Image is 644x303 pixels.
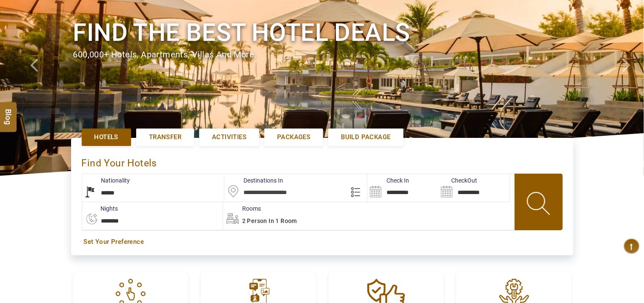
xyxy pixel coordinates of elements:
span: Blog [3,109,14,116]
a: Set Your Preference [84,237,561,246]
a: Activities [199,129,259,146]
label: CheckOut [438,176,477,185]
input: Search [438,174,509,202]
span: 2 Person in 1 Room [242,217,297,224]
span: Transfer [149,133,181,142]
h1: Find the best hotel deals [73,17,571,49]
a: Packages [264,129,323,146]
a: Build Package [328,129,403,146]
label: Nationality [82,176,130,185]
a: Transfer [136,129,194,146]
label: Rooms [223,204,261,213]
div: Find Your Hotels [82,149,563,174]
input: Search [367,174,438,202]
label: Check In [367,176,409,185]
span: Hotels [94,133,118,142]
label: Destinations In [224,176,283,185]
a: Hotels [82,129,131,146]
label: nights [82,204,118,213]
span: Build Package [341,133,390,142]
span: Packages [277,133,310,142]
div: 600,000+ hotels, apartments, villas and more. [73,49,571,61]
span: Activities [212,133,246,142]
